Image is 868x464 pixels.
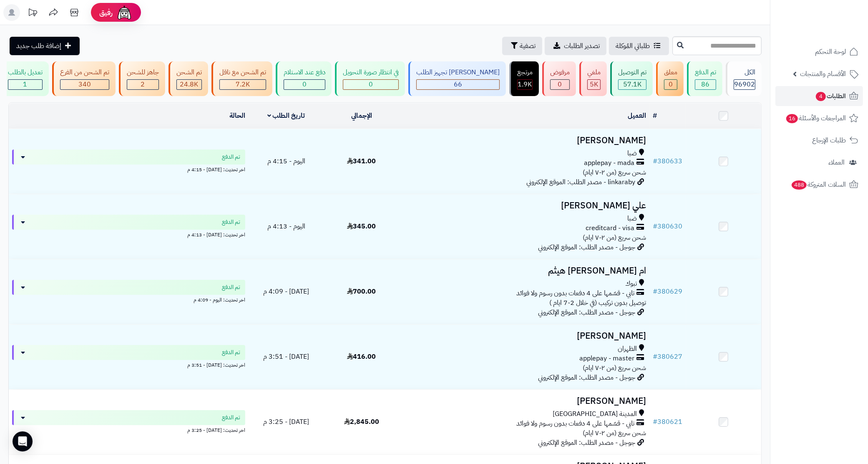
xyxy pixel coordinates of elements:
[628,214,637,223] span: ضبا
[518,79,532,89] span: 1.9K
[791,179,846,190] span: السلات المتروكة
[347,221,376,231] span: 345.00
[407,61,508,96] a: [PERSON_NAME] تجهيز الطلب 66
[628,111,647,121] a: العميل
[284,68,325,77] div: دفع عند الاستلام
[13,431,33,451] div: Open Intercom Messenger
[12,425,245,434] div: اخر تحديث: [DATE] - 3:25 م
[653,287,658,297] span: #
[786,114,798,123] span: 16
[517,289,635,298] span: تابي - قسّمها على 4 دفعات بدون رسوم ولا فوائد
[583,363,647,373] span: شحن سريع (من ٢-٧ ايام)
[618,344,637,354] span: الظهران
[653,417,683,427] a: #380621
[685,61,724,96] a: تم الدفع 86
[403,136,647,145] h3: [PERSON_NAME]
[229,111,245,121] a: الحالة
[517,419,635,429] span: تابي - قسّمها على 4 دفعات بدون رسوم ولا فوائد
[222,153,240,161] span: تم الدفع
[508,61,541,96] a: مرتجع 1.9K
[344,417,379,427] span: 2,845.00
[695,68,716,77] div: تم الدفع
[351,111,372,121] a: الإجمالي
[653,156,683,166] a: #380633
[618,68,647,77] div: تم التوصيل
[116,4,133,21] img: ai-face.png
[454,79,462,89] span: 66
[99,8,113,18] span: رفيق
[284,80,325,89] div: 0
[538,373,636,383] span: جوجل - مصدر الطلب: الموقع الإلكتروني
[734,68,755,77] div: الكل
[653,417,658,427] span: #
[263,287,309,297] span: [DATE] - 4:09 م
[267,156,305,166] span: اليوم - 4:15 م
[333,61,407,96] a: في انتظار صورة التحويل 0
[403,201,647,210] h3: علي [PERSON_NAME]
[222,283,240,292] span: تم الدفع
[664,80,677,89] div: 0
[583,233,647,243] span: شحن سريع (من ٢-٧ ايام)
[669,79,673,89] span: 0
[220,80,266,89] div: 7222
[815,46,846,58] span: لوحة التحكم
[588,80,600,89] div: 4999
[775,86,863,106] a: الطلبات4
[702,79,710,89] span: 86
[792,180,807,190] span: 488
[538,438,636,448] span: جوجل - مصدر الطلب: الموقع الإلكتروني
[541,61,578,96] a: مرفوض 0
[527,177,636,187] span: linkaraby - مصدر الطلب: الموقع الإلكتروني
[16,41,61,51] span: إضافة طلب جديد
[609,37,669,55] a: طلباتي المُوكلة
[811,20,860,37] img: logo-2.png
[60,80,109,89] div: 340
[222,218,240,226] span: تم الدفع
[117,61,167,96] a: جاهز للشحن 2
[815,90,846,102] span: الطلبات
[23,79,28,89] span: 1
[775,152,863,172] a: العملاء
[828,157,845,168] span: العملاء
[347,156,376,166] span: 341.00
[10,37,80,55] a: إضافة طلب جديد
[127,68,159,77] div: جاهز للشحن
[775,42,863,62] a: لوحة التحكم
[553,409,637,419] span: المدينة [GEOGRAPHIC_DATA]
[664,68,677,77] div: معلق
[263,352,309,362] span: [DATE] - 3:51 م
[177,80,201,89] div: 24795
[417,80,499,89] div: 66
[403,266,647,276] h3: ام [PERSON_NAME] هيثم
[550,298,647,308] span: توصيل بدون تركيب (في خلال 2-7 ايام )
[609,61,654,96] a: تم التوصيل 57.1K
[816,92,826,101] span: 4
[274,61,333,96] a: دفع عند الاستلام 0
[520,41,536,51] span: تصفية
[22,4,43,23] a: تحديثات المنصة
[550,68,570,77] div: مرفوض
[734,79,755,89] span: 96902
[369,79,373,89] span: 0
[653,287,683,297] a: #380629
[518,80,532,89] div: 1851
[180,79,199,89] span: 24.8K
[616,41,650,51] span: طلباتي المُوكلة
[619,80,646,89] div: 57117
[263,417,309,427] span: [DATE] - 3:25 م
[626,279,637,289] span: تبوك
[695,80,716,89] div: 86
[653,111,657,121] a: #
[775,175,863,195] a: السلات المتروكة488
[653,221,683,231] a: #380630
[12,360,245,369] div: اخر تحديث: [DATE] - 3:51 م
[210,61,274,96] a: تم الشحن مع ناقل 7.2K
[564,41,600,51] span: تصدير الطلبات
[8,80,42,89] div: 1
[724,61,763,96] a: الكل96902
[517,68,533,77] div: مرتجع
[584,158,635,168] span: applepay - mada
[653,352,683,362] a: #380627
[12,230,245,238] div: اخر تحديث: [DATE] - 4:13 م
[78,79,91,89] span: 340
